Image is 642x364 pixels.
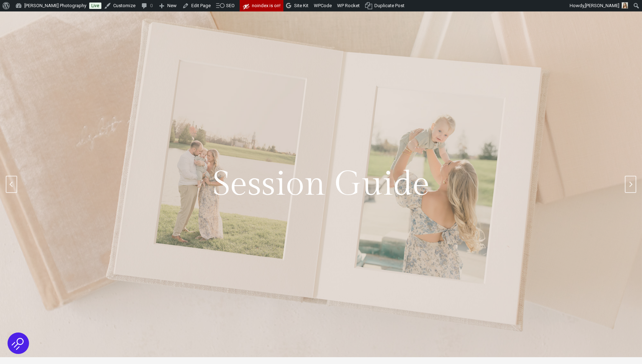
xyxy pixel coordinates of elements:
button: Next slide [625,176,636,193]
h1: Session Guide [159,169,483,200]
a: Live [89,3,101,9]
span: [PERSON_NAME] [585,3,619,8]
span: Site Kit [294,3,308,8]
button: Go to last slide [6,176,17,193]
